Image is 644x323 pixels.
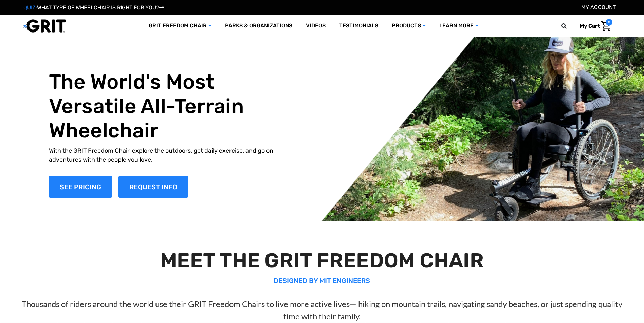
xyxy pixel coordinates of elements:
span: QUIZ: [23,4,37,11]
input: Search [564,19,574,33]
a: QUIZ:WHAT TYPE OF WHEELCHAIR IS RIGHT FOR YOU? [23,4,164,11]
a: Learn More [433,15,485,37]
p: Thousands of riders around the world use their GRIT Freedom Chairs to live more active lives— hik... [16,298,628,322]
a: GRIT Freedom Chair [142,15,218,37]
h1: The World's Most Versatile All-Terrain Wheelchair [49,70,289,143]
a: Products [385,15,433,37]
h2: MEET THE GRIT FREEDOM CHAIR [16,249,628,273]
a: Slide number 1, Request Information [118,176,188,198]
a: Account [581,4,616,10]
a: Cart with 0 items [574,19,612,33]
img: Cart [601,21,611,31]
a: Testimonials [332,15,385,37]
p: With the GRIT Freedom Chair, explore the outdoors, get daily exercise, and go on adventures with ... [49,146,289,165]
img: GRIT All-Terrain Wheelchair and Mobility Equipment [23,19,66,33]
a: Videos [299,15,332,37]
a: Parks & Organizations [218,15,299,37]
a: Shop Now [49,176,112,198]
span: My Cart [579,23,600,29]
span: 0 [606,19,612,26]
p: DESIGNED BY MIT ENGINEERS [16,276,628,286]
